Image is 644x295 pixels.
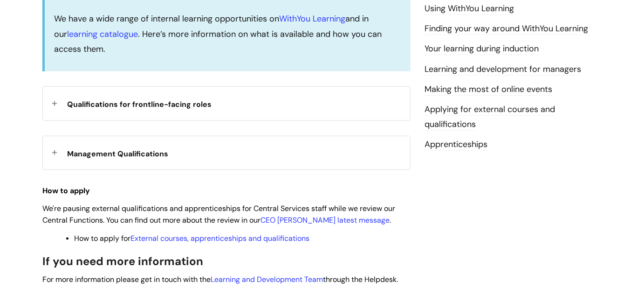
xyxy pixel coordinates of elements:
a: CEO [PERSON_NAME] latest message [260,215,390,225]
a: Learning and development for managers [425,63,581,76]
p: We have a wide range of internal learning opportunities on and in our . Here’s more information o... [54,11,401,56]
a: learning catalogue [67,28,138,40]
a: Using WithYou Learning [425,3,514,15]
a: Learning and Development Team [211,274,323,284]
span: Qualifications for frontline-facing roles [67,99,212,109]
a: Finding your way around WithYou Learning [425,23,588,35]
a: Making the most of online events [425,84,552,96]
a: External courses, apprenticeships and qualifications [130,233,309,243]
a: WithYou Learning [279,13,345,24]
strong: How to apply [42,186,90,196]
span: If you need more information [42,254,203,268]
span: We're pausing external qualifications and apprenticeships for Central Services staff while we rev... [42,204,395,225]
span: For more information please get in touch with the through the Helpdesk. [42,274,398,284]
a: Applying for external courses and qualifications [425,104,555,131]
span: How to apply for [74,233,309,243]
span: Management Qualifications [67,149,168,159]
a: Apprenticeships [425,139,487,151]
a: Your learning during induction [425,43,539,55]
